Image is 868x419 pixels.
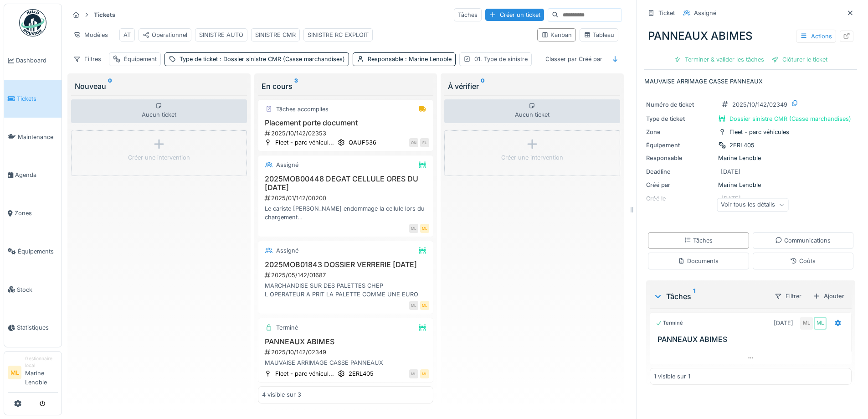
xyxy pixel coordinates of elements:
div: Créer une intervention [128,153,190,162]
div: Type de ticket [180,55,345,63]
div: Actions [796,30,836,43]
a: Dashboard [4,41,62,80]
div: Aucun ticket [71,99,247,123]
div: ML [420,301,429,310]
div: 01. Type de sinistre [474,55,528,63]
div: 2025/10/142/02349 [264,348,430,357]
h3: Placement porte document [262,119,430,127]
div: Deadline [646,167,714,176]
div: MAUVAISE ARRIMAGE CASSE PANNEAUX [262,358,430,367]
a: Maintenance [4,118,62,156]
div: À vérifier [448,81,616,92]
sup: 0 [481,81,485,92]
div: ML [409,369,418,378]
div: ML [420,369,429,378]
div: Équipement [646,141,714,150]
div: Tâches [684,236,713,245]
span: Maintenance [18,133,58,141]
div: PANNEAUX ABIMES [644,24,857,48]
div: Dossier sinistre CMR (Casse marchandises) [729,114,851,123]
li: Marine Lenoble [25,355,58,390]
div: Kanban [541,31,572,39]
div: [DATE] [774,319,793,327]
div: Coûts [790,257,816,265]
span: : Marine Lenoble [403,56,452,62]
a: Zones [4,194,62,233]
div: Responsable [646,154,714,162]
div: SINISTRE AUTO [199,31,243,39]
div: ML [409,224,418,233]
span: : Dossier sinistre CMR (Casse marchandises) [218,56,345,62]
span: Stock [17,285,58,294]
div: 2ERL405 [349,369,374,378]
div: 1 visible sur 1 [654,372,690,381]
div: Marine Lenoble [646,154,855,162]
a: Équipements [4,233,62,271]
div: Assigné [276,246,298,255]
div: Tâches accomplies [276,105,329,114]
div: En cours [262,81,430,92]
div: Filtres [69,52,105,66]
span: Équipements [18,247,58,256]
div: ML [800,317,813,330]
div: Modèles [69,28,112,41]
a: Agenda [4,156,62,194]
div: Clôturer le ticket [768,53,831,66]
a: Stock [4,270,62,309]
div: Marine Lenoble [646,181,855,189]
div: Responsable [368,55,452,63]
sup: 1 [693,291,695,302]
div: 2025/01/142/00200 [264,194,430,202]
span: Tickets [17,94,58,103]
div: ML [814,317,827,330]
div: Opérationnel [143,31,187,39]
div: [DATE] [721,167,740,176]
div: Terminé [656,319,683,327]
div: Créer une intervention [501,153,563,162]
div: ON [409,138,418,147]
div: Équipement [124,55,157,63]
h3: PANNEAUX ABIMES [657,335,847,344]
div: Ticket [658,9,675,17]
div: Le cariste [PERSON_NAME] endommage la cellule lors du chargement TOUJOURS EN ATTENTE FACTURE COMM... [262,204,430,222]
div: SINISTRE RC EXPLOIT [308,31,369,39]
div: Type de ticket [646,114,714,123]
div: ML [409,301,418,310]
div: Ajouter [809,290,848,302]
div: Créé par [646,181,714,189]
div: Numéro de ticket [646,100,714,109]
span: Statistiques [17,323,58,332]
img: Badge_color-CXgf-gQk.svg [19,9,46,36]
div: QAUF536 [349,138,376,147]
a: ML Gestionnaire localMarine Lenoble [8,355,58,393]
div: Terminé [276,323,298,332]
div: SINISTRE CMR [255,31,296,39]
sup: 3 [294,81,298,92]
span: Agenda [15,171,58,179]
div: Fleet - parc véhicules [729,128,789,136]
a: Tickets [4,80,62,118]
div: Assigné [276,160,298,169]
div: Aucun ticket [444,99,620,123]
div: Zone [646,128,714,136]
h3: 2025MOB00448 DEGAT CELLULE ORES DU [DATE] [262,175,430,192]
span: Dashboard [16,56,58,65]
div: MARCHANDISE SUR DES PALETTES CHEP L OPERATEUR A PRIT LA PALETTE COMME UNE EURO [262,281,430,299]
div: Fleet - parc véhicul... [275,369,334,378]
strong: Tickets [90,10,119,19]
div: 4 visible sur 3 [262,390,301,399]
div: Communications [775,236,831,245]
div: Tableau [584,31,614,39]
div: Fleet - parc véhicul... [275,138,334,147]
li: ML [8,366,21,379]
div: Filtrer [770,290,806,303]
div: Voir tous les détails [717,198,788,212]
sup: 0 [108,81,112,92]
div: Gestionnaire local [25,355,58,369]
div: Terminer & valider les tâches [670,53,768,66]
div: Classer par Créé par [541,52,606,66]
div: FL [420,138,429,147]
div: AT [123,31,131,39]
div: Assigné [694,9,716,17]
div: 2ERL405 [729,141,755,150]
